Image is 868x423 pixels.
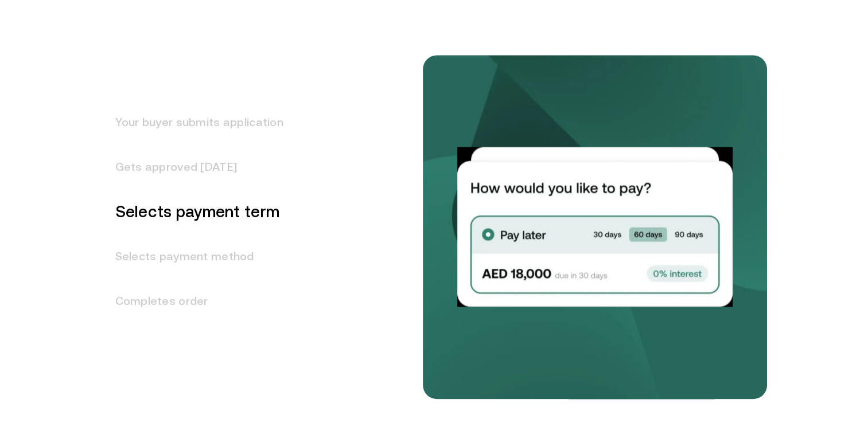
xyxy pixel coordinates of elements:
[102,189,283,234] h3: Selects payment term
[102,279,283,323] h3: Completes order
[102,234,283,279] h3: Selects payment method
[457,147,733,307] img: Selects payment term
[102,100,283,144] h3: Your buyer submits application
[102,144,283,189] h3: Gets approved [DATE]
